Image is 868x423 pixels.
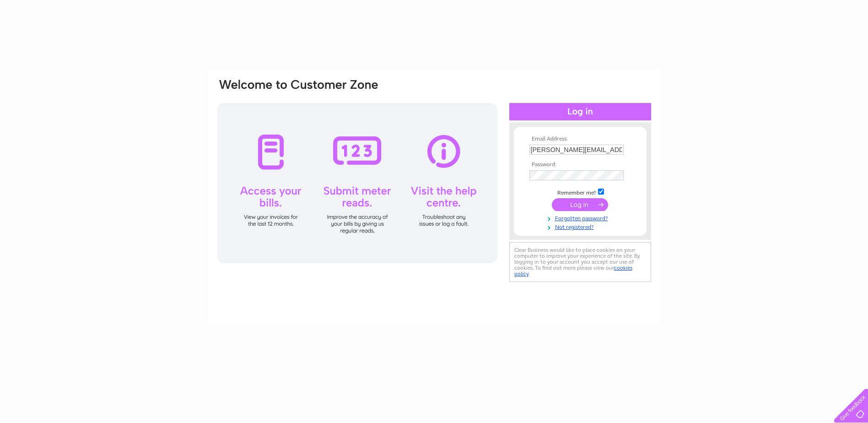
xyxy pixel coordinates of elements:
td: Remember me? [527,187,633,196]
input: Submit [552,198,608,211]
th: Password: [527,162,633,168]
a: Forgotten password? [529,213,633,222]
th: Email Address: [527,136,633,142]
div: Clear Business would like to place cookies on your computer to improve your experience of the sit... [509,242,651,282]
a: cookies policy [514,265,632,277]
a: Not registered? [529,222,633,231]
